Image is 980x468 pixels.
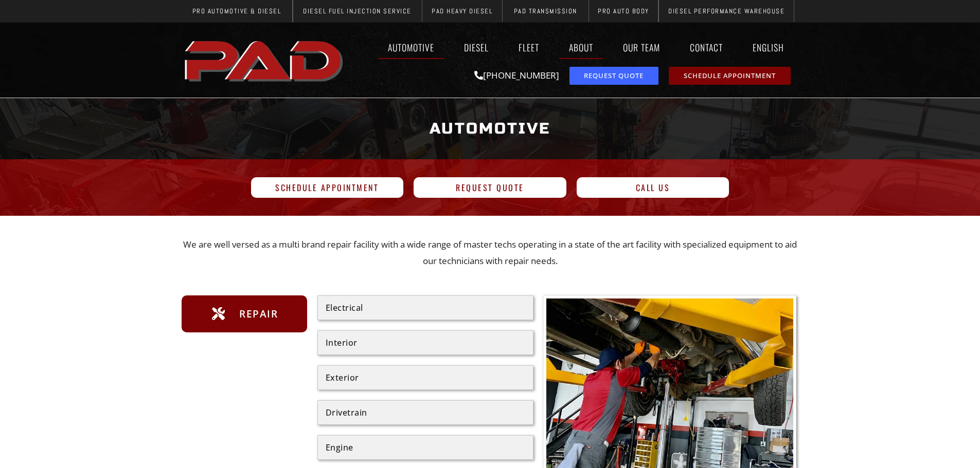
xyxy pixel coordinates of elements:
a: Automotive [378,35,444,59]
span: Pro Auto Body [598,8,649,14]
div: Electrical [326,304,525,312]
div: Interior [326,339,525,347]
nav: Menu [348,35,799,59]
span: Call Us [636,183,670,192]
div: Drivetrain [326,408,525,417]
a: Contact [680,35,733,59]
span: Request Quote [456,183,524,192]
a: schedule repair or service appointment [669,67,791,85]
a: request a service or repair quote [569,67,658,85]
a: English [743,35,799,59]
span: Repair [237,306,278,322]
a: pro automotive and diesel home page [182,32,348,88]
a: Request Quote [414,177,566,198]
img: The image shows the word "PAD" in bold, red, uppercase letters with a slight shadow effect. [182,32,348,88]
span: PAD Heavy Diesel [432,8,492,14]
a: Call Us [577,177,729,198]
a: About [559,35,603,59]
a: Our Team [613,35,670,59]
span: Pro Automotive & Diesel [192,8,281,14]
span: Request Quote [584,72,644,79]
span: Schedule Appointment [684,72,776,79]
span: PAD Transmission [514,8,577,14]
a: Diesel [454,35,498,59]
h1: Automotive [187,109,794,148]
p: We are well versed as a multi brand repair facility with a wide range of master techs operating i... [182,236,799,270]
div: Engine [326,443,525,452]
a: [PHONE_NUMBER] [474,69,559,81]
span: Schedule Appointment [275,183,379,192]
span: Diesel Fuel Injection Service [303,8,412,14]
span: Diesel Performance Warehouse [668,8,785,14]
a: Fleet [509,35,549,59]
a: Schedule Appointment [251,177,404,198]
div: Exterior [326,373,525,382]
